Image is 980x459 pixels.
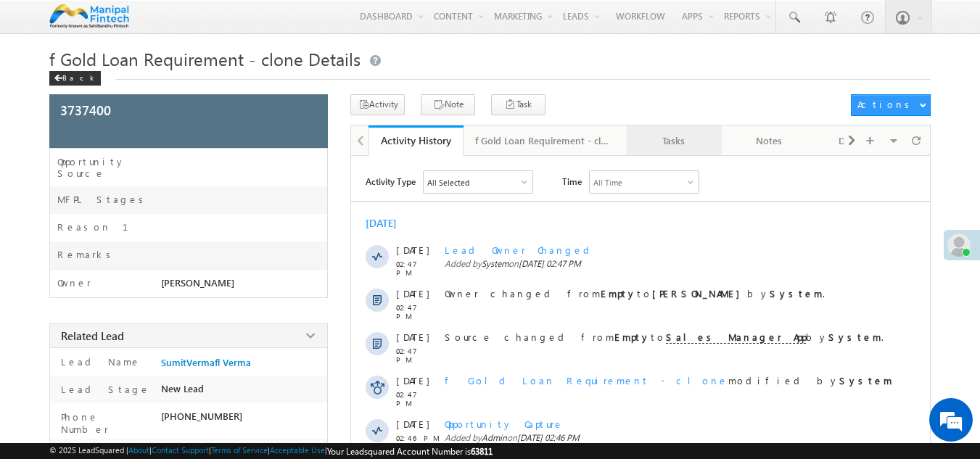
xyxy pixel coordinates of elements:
span: 02:47 PM [396,303,440,321]
span: f Gold Loan Requirement - clone Details [49,47,361,70]
a: Contact Support [152,445,209,455]
div: All Time [593,178,622,187]
span: [PHONE_NUMBER] [161,410,242,422]
span: New Lead [161,383,204,394]
div: Tasks [638,132,709,149]
div: Actions [857,98,915,111]
li: f Gold Loan Requirement - clone Details [464,125,627,154]
a: Activity History [368,125,464,156]
span: [DATE] [396,418,429,430]
button: Actions [851,94,931,116]
label: Phone Number [57,410,155,435]
span: Added by on [445,432,897,443]
strong: Empty [601,287,637,299]
label: Remarks [57,249,116,260]
a: Terms of Service [211,445,268,455]
div: Activity History [379,133,453,147]
span: Your Leadsquared Account Number is [327,446,493,457]
button: Activity [350,94,405,115]
strong: System [770,287,823,299]
span: System [482,258,508,269]
span: [DATE] [396,287,429,299]
a: Documents [817,125,912,156]
span: Related Lead [61,328,124,343]
label: Lead Name [57,355,141,368]
button: Note [421,94,475,115]
span: modified by [445,374,892,386]
div: [DATE] [366,216,413,230]
strong: Empty [614,331,651,343]
button: Task [491,94,545,115]
span: 02:47 PM [396,260,440,277]
div: All Selected [427,178,469,187]
strong: System [839,374,892,386]
span: [DATE] 02:46 PM [517,432,580,443]
img: Custom Logo [49,4,130,29]
span: [PERSON_NAME] [161,277,234,289]
span: © 2025 LeadSquared | | | | | [49,445,493,457]
span: Lead Owner Changed [445,244,595,256]
a: Notes [722,125,817,156]
span: Added by on [445,258,897,269]
span: Owner changed from to by . [445,287,825,299]
a: About [128,445,149,455]
strong: System [828,331,881,343]
span: Source changed from to by . [445,331,884,344]
label: Opportunity Source [57,156,161,179]
a: f Gold Loan Requirement - clone Details [464,125,627,156]
span: Opportunity Capture [445,418,564,430]
div: Notes [733,132,804,149]
label: Owner [57,277,91,289]
label: Lead Stage [57,383,150,395]
span: [DATE] [396,374,429,386]
a: SumitVermafl Verma [161,357,251,368]
a: Acceptable Use [270,445,325,455]
div: f Gold Loan Requirement - clone Details [475,132,614,149]
a: Tasks [627,125,722,156]
span: [DATE] 02:47 PM [519,258,581,269]
span: Time [562,170,582,192]
div: Back [49,71,101,86]
div: All Selected [424,171,532,193]
div: Documents [828,132,899,149]
strong: [PERSON_NAME] [652,287,747,299]
span: 3737400 [60,101,111,119]
span: f Gold Loan Requirement - clone [445,374,728,386]
span: 02:46 PM [396,434,440,442]
span: [DATE] [396,244,429,256]
span: 63811 [471,446,493,457]
span: 02:47 PM [396,347,440,364]
label: Reason 1 [57,221,146,233]
span: [DATE] [396,331,429,343]
span: 02:47 PM [396,390,440,408]
span: Activity Type [366,170,416,192]
span: Admin [482,432,507,443]
label: MFPL Stages [57,194,149,205]
span: Sales Manager App [666,331,806,344]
